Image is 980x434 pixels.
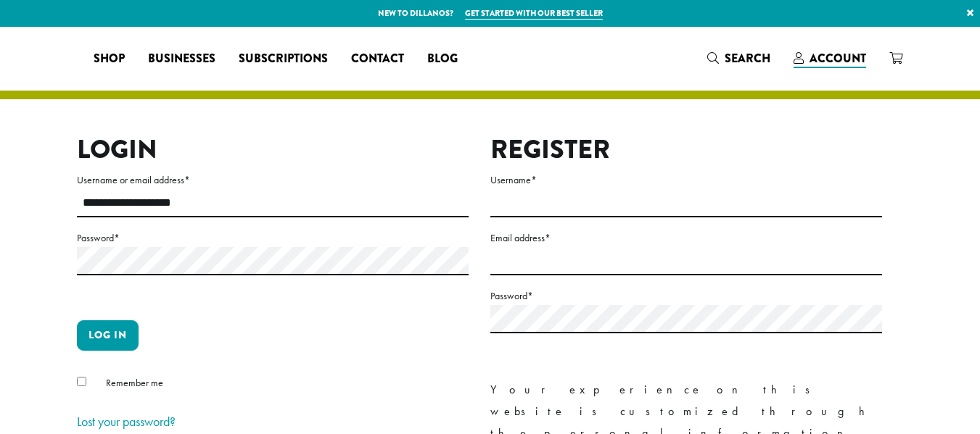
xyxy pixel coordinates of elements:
label: Username [490,171,882,189]
a: Get started with our best seller [465,7,603,20]
span: Account [810,50,866,67]
a: Search [696,46,782,70]
a: Shop [82,47,136,70]
label: Username or email address [77,171,469,189]
span: Shop [94,50,125,68]
span: Blog [427,50,458,68]
h2: Register [490,134,882,165]
label: Password [490,287,882,305]
button: Log in [77,320,139,351]
label: Email address [490,229,882,247]
label: Password [77,229,469,247]
span: Subscriptions [239,50,328,68]
span: Search [725,50,770,67]
h2: Login [77,134,469,165]
span: Businesses [148,50,215,68]
a: Lost your password? [77,413,176,430]
span: Remember me [106,376,163,389]
span: Contact [351,50,404,68]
